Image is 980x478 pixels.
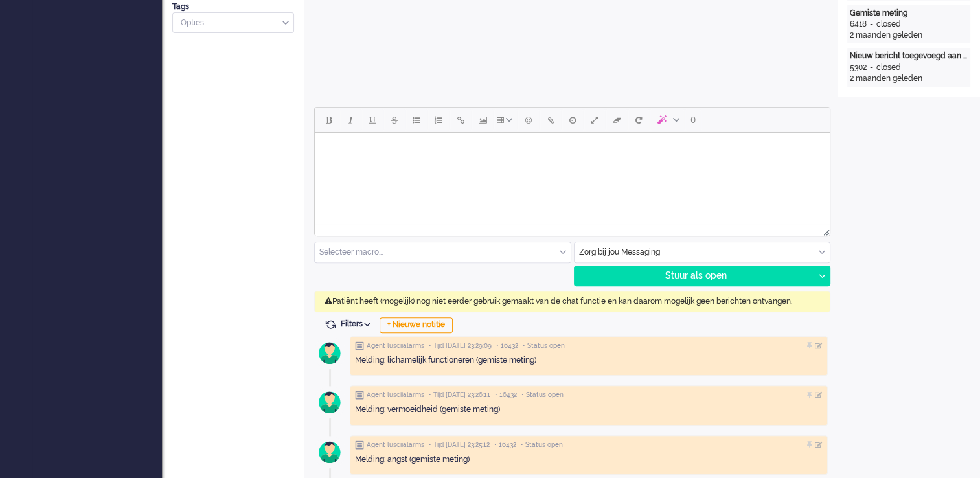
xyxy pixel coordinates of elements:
div: Nieuw bericht toegevoegd aan gesprek [850,51,968,62]
div: Tags [172,1,294,12]
button: Table [494,109,518,131]
img: ic_note_grey.svg [355,341,364,350]
div: - [867,62,876,73]
button: Bullet list [405,109,427,131]
span: Agent lusciialarms [367,391,424,400]
img: avatar [313,386,346,418]
button: Delay message [562,109,584,131]
span: • Tijd [DATE] 23:25:12 [429,440,490,450]
span: • Status open [523,341,565,350]
span: • 16432 [496,341,518,350]
iframe: Rich Text Area [315,133,830,224]
span: 0 [690,115,696,125]
img: avatar [313,436,346,468]
button: Fullscreen [584,109,606,131]
div: 5302 [850,62,867,73]
div: Melding: lichamelijk functioneren (gemiste meting) [355,355,823,366]
button: Numbered list [427,109,450,131]
button: Italic [339,109,361,131]
button: Insert/edit link [450,109,472,131]
img: ic_note_grey.svg [355,391,364,400]
span: • Status open [521,391,564,400]
span: • Tijd [DATE] 23:29:09 [429,341,492,350]
button: Add attachment [540,109,562,131]
button: Reset content [628,109,650,131]
div: 2 maanden geleden [850,73,968,84]
img: ic_note_grey.svg [355,440,364,450]
div: Gemiste meting [850,8,968,19]
div: Patiënt heeft (mogelijk) nog niet eerder gebruik gemaakt van de chat functie en kan daarom mogeli... [314,291,830,312]
span: • 16432 [495,391,517,400]
button: Clear formatting [606,109,628,131]
div: closed [876,19,901,30]
div: Resize [819,224,830,236]
button: Insert/edit image [472,109,494,131]
div: 6418 [850,19,867,30]
img: avatar [313,337,346,369]
div: closed [876,62,901,73]
div: Select Tags [172,12,294,34]
span: Agent lusciialarms [367,341,424,350]
button: AI [650,109,685,131]
div: + Nieuwe notitie [380,317,453,333]
button: Underline [361,109,383,131]
div: Melding: vermoeidheid (gemiste meting) [355,404,823,415]
span: • Status open [521,440,563,450]
span: • 16432 [494,440,516,450]
span: Agent lusciialarms [367,440,424,450]
button: 0 [685,109,701,131]
button: Strikethrough [383,109,405,131]
span: • Tijd [DATE] 23:26:11 [429,391,490,400]
button: Emoticons [518,109,540,131]
div: - [867,19,876,30]
span: Filters [341,319,375,328]
div: Stuur als open [575,266,814,286]
button: Bold [317,109,339,131]
div: Melding: angst (gemiste meting) [355,454,823,465]
div: 2 maanden geleden [850,30,968,41]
